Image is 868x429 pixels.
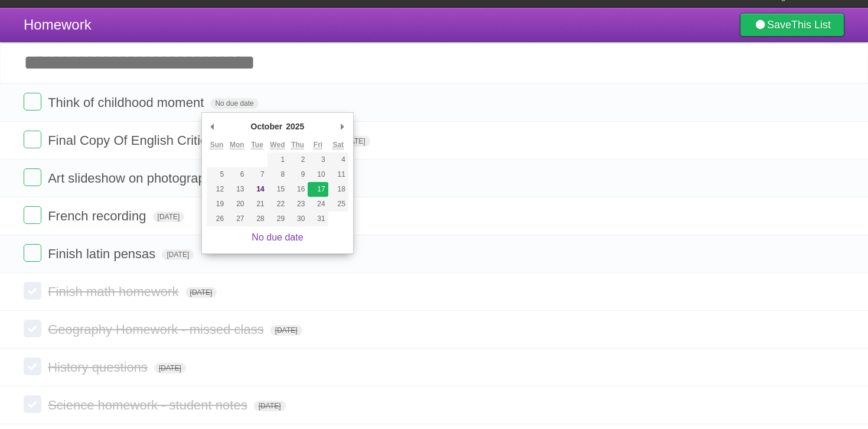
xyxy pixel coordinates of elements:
[24,17,92,32] span: Homework
[254,401,286,411] span: [DATE]
[328,152,348,167] button: 4
[153,212,185,222] span: [DATE]
[207,118,218,135] button: Previous Month
[267,152,288,167] button: 1
[247,212,267,226] button: 28
[252,232,303,242] a: No due date
[314,141,322,149] abbr: Friday
[227,197,247,212] button: 20
[328,197,348,212] button: 25
[740,13,844,37] a: SaveThis List
[247,182,267,197] button: 14
[270,141,285,149] abbr: Wednesday
[24,131,41,148] label: Done
[288,182,308,197] button: 16
[185,287,217,298] span: [DATE]
[48,209,149,223] span: French recording
[337,118,348,135] button: Next Month
[308,167,328,182] button: 10
[227,212,247,226] button: 27
[48,322,267,337] span: Geography Homework - missed class
[267,167,288,182] button: 8
[162,249,194,260] span: [DATE]
[332,141,344,149] abbr: Saturday
[154,363,186,373] span: [DATE]
[227,167,247,182] button: 6
[251,141,263,149] abbr: Tuesday
[210,141,224,149] abbr: Sunday
[288,212,308,226] button: 30
[270,325,302,336] span: [DATE]
[247,197,267,212] button: 21
[227,182,247,197] button: 13
[288,167,308,182] button: 9
[48,246,158,261] span: Finish latin pensas
[267,182,288,197] button: 15
[210,98,258,109] span: No due date
[24,206,41,224] label: Done
[247,167,267,182] button: 7
[24,244,41,262] label: Done
[207,182,227,197] button: 12
[308,182,328,197] button: 17
[288,197,308,212] button: 23
[328,167,348,182] button: 11
[308,152,328,167] button: 3
[288,152,308,167] button: 2
[48,133,335,148] span: Final Copy Of English Critical Moment Paragraph
[24,93,41,110] label: Done
[48,398,250,412] span: Science homework - student notes
[24,395,41,413] label: Done
[207,167,227,182] button: 5
[24,320,41,337] label: Done
[24,168,41,186] label: Done
[249,118,285,135] div: October
[284,118,306,135] div: 2025
[230,141,244,149] abbr: Monday
[267,197,288,212] button: 22
[207,212,227,226] button: 26
[267,212,288,226] button: 29
[328,182,348,197] button: 18
[291,141,304,149] abbr: Thursday
[48,95,207,110] span: Think of childhood moment
[48,360,151,375] span: History questions
[48,284,181,299] span: Finish math homework
[308,197,328,212] button: 24
[24,357,41,375] label: Done
[791,19,831,31] b: This List
[207,197,227,212] button: 19
[308,212,328,226] button: 31
[338,136,370,147] span: [DATE]
[48,171,222,186] span: Art slideshow on photography
[24,282,41,300] label: Done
